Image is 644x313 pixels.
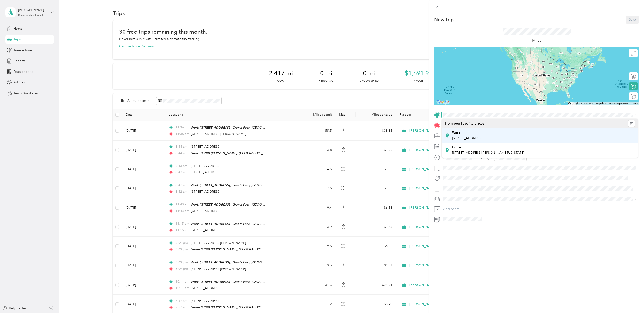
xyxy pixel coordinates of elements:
p: New Trip [434,16,454,23]
p: Miles [532,38,541,43]
button: Keyboard shortcuts [574,102,593,105]
button: Add photo [442,206,639,212]
a: Open this area in Google Maps (opens a new window) [435,99,451,105]
strong: Work [452,131,460,135]
span: [STREET_ADDRESS][PERSON_NAME][US_STATE] [452,151,524,155]
img: Google [435,99,451,105]
span: From your Favorite places [445,121,484,126]
iframe: Everlance-gr Chat Button Frame [618,287,644,313]
span: [STREET_ADDRESS] [452,136,481,140]
strong: Home [452,145,461,150]
span: Map data ©2025 Google, INEGI [596,102,628,105]
div: TO [478,155,483,160]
